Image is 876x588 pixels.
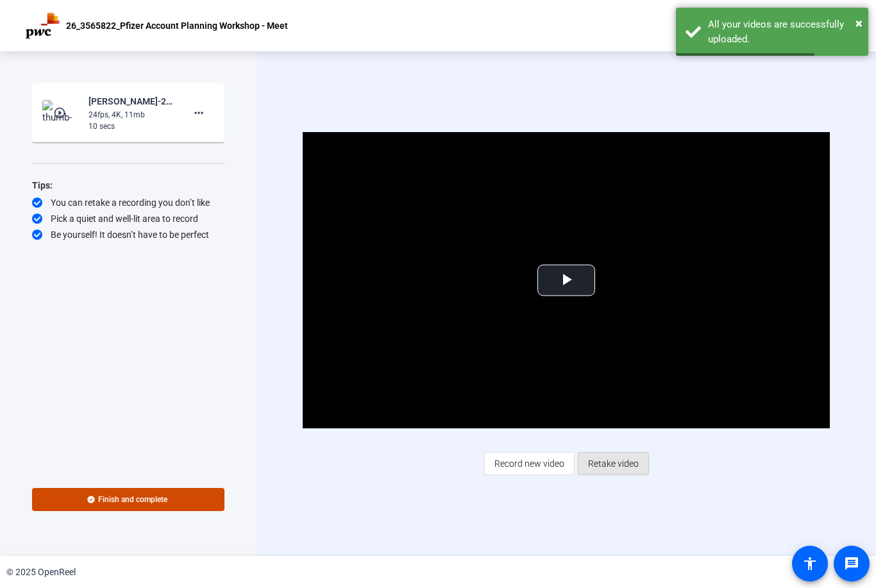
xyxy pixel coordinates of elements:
[26,13,60,38] img: OpenReel logo
[708,17,859,46] div: All your videos are successfully uploaded.
[42,100,80,126] img: thumb-nail
[588,451,639,476] span: Retake video
[6,566,76,579] div: © 2025 OpenReel
[53,106,69,119] mat-icon: play_circle_outline
[66,18,288,33] p: 26_3565822_Pfizer Account Planning Workshop - Meet
[578,452,649,475] button: Retake video
[88,109,174,121] div: 24fps, 4K, 11mb
[32,488,224,511] button: Finish and complete
[494,451,564,476] span: Record new video
[855,13,863,33] button: Close
[32,228,224,241] div: Be yourself! It doesn’t have to be perfect
[191,105,206,121] mat-icon: more_horiz
[88,94,174,109] div: [PERSON_NAME]-26-3565822-Pfizer Account Planning Works-26-3565822-Pfizer Account Planning Worksho...
[32,196,224,209] div: You can retake a recording you don’t like
[484,452,575,475] button: Record new video
[844,556,859,571] mat-icon: message
[802,556,818,571] mat-icon: accessibility
[537,264,595,296] button: Play Video
[303,132,829,428] div: Video Player
[88,121,174,132] div: 10 secs
[98,494,167,505] span: Finish and complete
[32,178,224,193] div: Tips:
[855,15,863,31] span: ×
[32,212,224,225] div: Pick a quiet and well-lit area to record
